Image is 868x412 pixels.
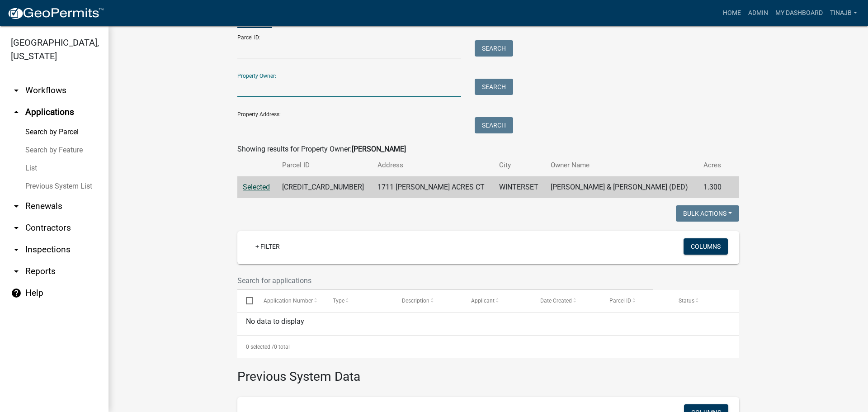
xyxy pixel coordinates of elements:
[11,201,22,212] i: arrow_drop_down
[545,176,698,199] td: [PERSON_NAME] & [PERSON_NAME] (DED)
[670,290,739,312] datatable-header-cell: Status
[237,290,255,312] datatable-header-cell: Select
[772,5,826,22] a: My Dashboard
[243,183,270,191] a: Selected
[11,223,22,233] i: arrow_drop_down
[248,238,287,255] a: + Filter
[402,298,429,304] span: Description
[494,155,545,176] th: City
[237,144,739,155] div: Showing results for Property Owner:
[393,290,462,312] datatable-header-cell: Description
[475,117,513,133] button: Search
[11,107,22,118] i: arrow_drop_up
[11,85,22,96] i: arrow_drop_down
[471,298,495,304] span: Applicant
[475,40,513,57] button: Search
[11,244,22,255] i: arrow_drop_down
[826,5,861,22] a: Tinajb
[333,298,344,304] span: Type
[372,176,494,199] td: 1711 [PERSON_NAME] ACRES CT
[237,313,739,335] div: No data to display
[676,205,739,222] button: Bulk Actions
[698,176,728,199] td: 1.300
[277,176,372,199] td: [CREDIT_CARD_NUMBER]
[609,298,631,304] span: Parcel ID
[246,344,274,350] span: 0 selected /
[698,155,728,176] th: Acres
[324,290,393,312] datatable-header-cell: Type
[475,79,513,95] button: Search
[601,290,670,312] datatable-header-cell: Parcel ID
[679,298,694,304] span: Status
[462,290,532,312] datatable-header-cell: Applicant
[372,155,494,176] th: Address
[532,290,601,312] datatable-header-cell: Date Created
[719,5,745,22] a: Home
[684,238,728,255] button: Columns
[277,155,372,176] th: Parcel ID
[494,176,545,199] td: WINTERSET
[237,336,739,358] div: 0 total
[11,288,22,298] i: help
[237,271,653,290] input: Search for applications
[237,358,739,386] h3: Previous System Data
[745,5,772,22] a: Admin
[255,290,324,312] datatable-header-cell: Application Number
[11,266,22,277] i: arrow_drop_down
[540,298,572,304] span: Date Created
[264,298,313,304] span: Application Number
[352,145,406,153] strong: [PERSON_NAME]
[545,155,698,176] th: Owner Name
